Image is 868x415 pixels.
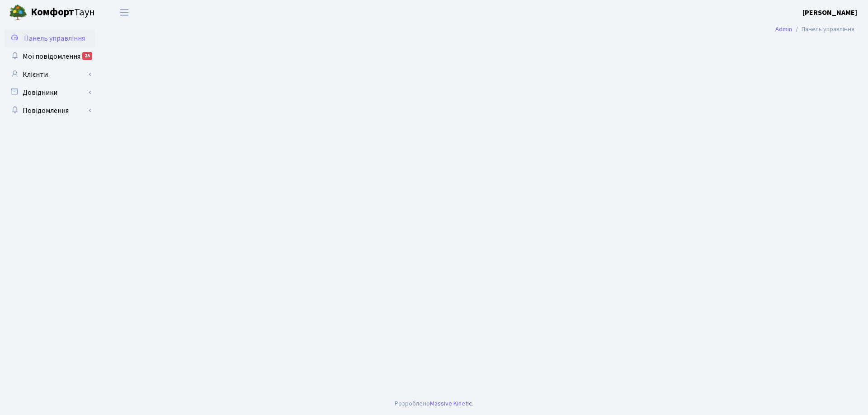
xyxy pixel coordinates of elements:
[762,20,868,39] nav: breadcrumb
[24,33,85,43] span: Панель управління
[802,7,857,18] a: [PERSON_NAME]
[792,24,854,34] li: Панель управління
[5,47,95,65] a: Мої повідомлення25
[82,52,92,60] div: 25
[113,5,136,20] button: Переключити навігацію
[31,5,95,20] span: Таун
[395,399,473,409] div: Розроблено .
[31,5,74,19] b: Комфорт
[5,102,95,120] a: Повідомлення
[9,4,27,22] img: logo.png
[775,24,792,34] a: Admin
[5,84,95,102] a: Довідники
[5,29,95,47] a: Панель управління
[802,8,857,18] b: [PERSON_NAME]
[430,399,472,408] a: Massive Kinetic
[5,65,95,84] a: Клієнти
[23,51,80,61] span: Мої повідомлення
